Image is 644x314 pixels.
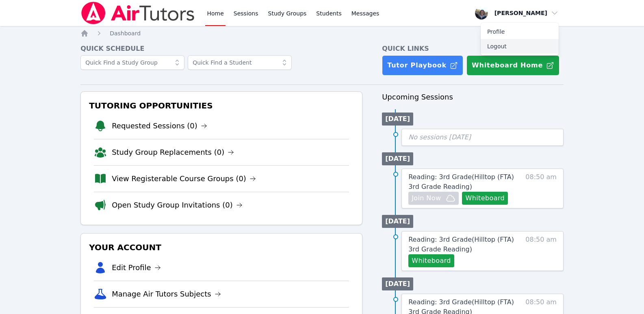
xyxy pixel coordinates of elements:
[80,55,184,70] input: Quick Find a Study Group
[80,2,195,24] img: Air Tutors
[87,240,356,255] h3: Your Account
[112,288,221,300] a: Manage Air Tutors Subjects
[188,55,292,70] input: Quick Find a Student
[110,29,141,37] a: Dashboard
[112,199,243,211] a: Open Study Group Invitations (0)
[87,98,356,113] h3: Tutoring Opportunities
[382,277,413,290] li: [DATE]
[412,193,441,203] span: Join Now
[80,44,362,54] h4: Quick Schedule
[481,24,559,39] a: Profile
[351,9,379,17] span: Messages
[408,172,520,192] a: Reading: 3rd Grade(Hilltop (FTA) 3rd Grade Reading)
[481,39,559,54] button: Logout
[408,133,471,141] span: No sessions [DATE]
[462,192,508,205] button: Whiteboard
[112,147,234,158] a: Study Group Replacements (0)
[382,152,413,165] li: [DATE]
[80,29,564,37] nav: Breadcrumb
[110,30,141,37] span: Dashboard
[382,91,564,103] h3: Upcoming Sessions
[382,215,413,228] li: [DATE]
[408,235,520,254] a: Reading: 3rd Grade(Hilltop (FTA) 3rd Grade Reading)
[408,173,514,191] span: Reading: 3rd Grade ( Hilltop (FTA) 3rd Grade Reading )
[382,55,463,76] a: Tutor Playbook
[112,262,161,273] a: Edit Profile
[382,113,413,126] li: [DATE]
[408,254,454,267] button: Whiteboard
[408,236,514,253] span: Reading: 3rd Grade ( Hilltop (FTA) 3rd Grade Reading )
[525,172,557,205] span: 08:50 am
[112,120,207,132] a: Requested Sessions (0)
[466,55,559,76] button: Whiteboard Home
[112,173,256,184] a: View Registerable Course Groups (0)
[408,192,459,205] button: Join Now
[525,235,557,267] span: 08:50 am
[382,44,564,54] h4: Quick Links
